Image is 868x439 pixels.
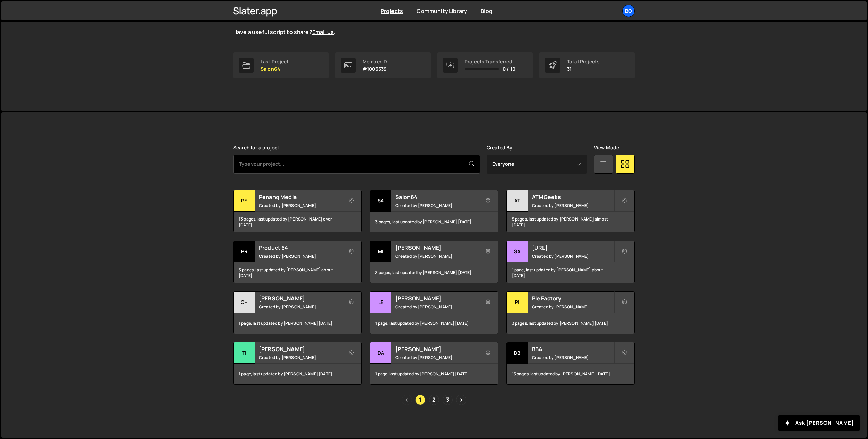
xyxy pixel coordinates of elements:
span: 0 / 10 [503,66,515,72]
small: Created by [PERSON_NAME] [395,202,477,208]
a: BB BBA Created by [PERSON_NAME] 15 pages, last updated by [PERSON_NAME] [DATE] [506,342,635,385]
small: Created by [PERSON_NAME] [395,355,477,360]
div: Pe [234,190,255,212]
h2: ATMGeeks [532,193,614,201]
div: 13 pages, last updated by [PERSON_NAME] over [DATE] [234,212,361,232]
a: Email us [312,28,334,36]
div: Last Project [261,59,289,64]
a: Le [PERSON_NAME] Created by [PERSON_NAME] 1 page, last updated by [PERSON_NAME] [DATE] [370,291,498,334]
h2: [PERSON_NAME] [395,345,477,353]
small: Created by [PERSON_NAME] [532,355,614,360]
div: 1 page, last updated by [PERSON_NAME] about [DATE] [507,262,634,283]
a: Community Library [417,7,467,15]
small: Created by [PERSON_NAME] [532,202,614,208]
h2: BBA [532,345,614,353]
small: Created by [PERSON_NAME] [532,253,614,259]
small: Created by [PERSON_NAME] [259,253,341,259]
a: TI [PERSON_NAME] Created by [PERSON_NAME] 1 page, last updated by [PERSON_NAME] [DATE] [233,342,362,385]
small: Created by [PERSON_NAME] [532,304,614,310]
a: Mi [PERSON_NAME] Created by [PERSON_NAME] 3 pages, last updated by [PERSON_NAME] [DATE] [370,241,498,283]
div: Pr [234,241,255,262]
a: Da [PERSON_NAME] Created by [PERSON_NAME] 1 page, last updated by [PERSON_NAME] [DATE] [370,342,498,385]
div: 3 pages, last updated by [PERSON_NAME] [DATE] [507,313,634,334]
a: Blog [481,7,493,15]
a: Page 3 [443,395,453,405]
a: Pr Product 64 Created by [PERSON_NAME] 3 pages, last updated by [PERSON_NAME] about [DATE] [233,241,362,283]
a: Page 2 [429,395,439,405]
a: Bo [622,5,635,17]
a: SA [URL] Created by [PERSON_NAME] 1 page, last updated by [PERSON_NAME] about [DATE] [506,241,635,283]
div: Sa [370,190,391,212]
a: CH [PERSON_NAME] Created by [PERSON_NAME] 1 page, last updated by [PERSON_NAME] [DATE] [233,291,362,334]
div: 1 page, last updated by [PERSON_NAME] [DATE] [370,364,498,384]
small: Created by [PERSON_NAME] [395,304,477,310]
div: TI [234,342,255,364]
div: 1 page, last updated by [PERSON_NAME] [DATE] [234,313,361,334]
label: View Mode [594,145,619,150]
div: 3 pages, last updated by [PERSON_NAME] [DATE] [370,212,498,232]
small: Created by [PERSON_NAME] [259,355,341,360]
div: Le [370,292,391,313]
h2: [URL] [532,244,614,251]
a: Sa Salon64 Created by [PERSON_NAME] 3 pages, last updated by [PERSON_NAME] [DATE] [370,190,498,232]
h2: Product 64 [259,244,341,251]
div: 1 page, last updated by [PERSON_NAME] [DATE] [370,313,498,334]
h2: [PERSON_NAME] [259,345,341,353]
div: Member ID [363,59,387,64]
div: 3 pages, last updated by [PERSON_NAME] about [DATE] [234,262,361,283]
button: Ask [PERSON_NAME] [778,415,860,431]
div: Pi [507,292,528,313]
div: 1 page, last updated by [PERSON_NAME] [DATE] [234,364,361,384]
h2: Pie Factory [532,295,614,302]
label: Created By [487,145,513,150]
div: AT [507,190,528,212]
p: Salon64 [261,66,289,72]
div: Mi [370,241,391,262]
input: Type your project... [233,155,480,174]
div: Projects Transferred [465,59,515,64]
div: 5 pages, last updated by [PERSON_NAME] almost [DATE] [507,212,634,232]
h2: Penang Media [259,193,341,201]
label: Search for a project [233,145,279,150]
div: Total Projects [567,59,600,64]
p: 31 [567,66,600,72]
div: 15 pages, last updated by [PERSON_NAME] [DATE] [507,364,634,384]
a: Pi Pie Factory Created by [PERSON_NAME] 3 pages, last updated by [PERSON_NAME] [DATE] [506,291,635,334]
a: Pe Penang Media Created by [PERSON_NAME] 13 pages, last updated by [PERSON_NAME] over [DATE] [233,190,362,232]
a: Last Project Salon64 [233,52,329,78]
p: #1003539 [363,66,387,72]
h2: Salon64 [395,193,477,201]
small: Created by [PERSON_NAME] [259,202,341,208]
a: Next page [456,395,466,405]
div: 3 pages, last updated by [PERSON_NAME] [DATE] [370,262,498,283]
small: Created by [PERSON_NAME] [395,253,477,259]
div: CH [234,292,255,313]
a: Projects [381,7,403,15]
a: AT ATMGeeks Created by [PERSON_NAME] 5 pages, last updated by [PERSON_NAME] almost [DATE] [506,190,635,232]
h2: [PERSON_NAME] [395,244,477,251]
div: Pagination [233,395,635,405]
h2: [PERSON_NAME] [259,295,341,302]
div: BB [507,342,528,364]
h2: [PERSON_NAME] [395,295,477,302]
small: Created by [PERSON_NAME] [259,304,341,310]
div: Da [370,342,391,364]
div: SA [507,241,528,262]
